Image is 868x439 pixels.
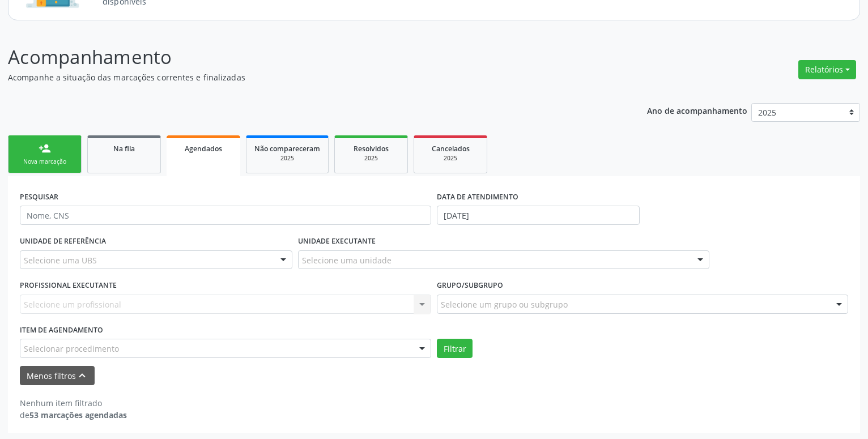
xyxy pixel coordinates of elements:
[20,397,127,409] div: Nenhum item filtrado
[8,71,605,83] p: Acompanhe a situação das marcações correntes e finalizadas
[354,144,389,154] span: Resolvidos
[254,154,320,163] div: 2025
[20,409,127,421] div: de
[20,233,106,250] label: UNIDADE DE REFERÊNCIA
[441,299,568,310] span: Selecione um grupo ou subgrupo
[432,144,470,154] span: Cancelados
[20,322,103,339] label: Item de agendamento
[24,343,119,355] span: Selecionar procedimento
[437,339,473,358] button: Filtrar
[20,366,95,386] button: Menos filtroskeyboard_arrow_up
[20,277,117,295] label: PROFISSIONAL EXECUTANTE
[113,144,135,154] span: Na fila
[422,154,479,163] div: 2025
[76,369,88,382] i: keyboard_arrow_up
[298,233,376,250] label: UNIDADE EXECUTANTE
[24,254,97,266] span: Selecione uma UBS
[437,277,503,295] label: Grupo/Subgrupo
[647,103,747,117] p: Ano de acompanhamento
[437,188,518,206] label: DATA DE ATENDIMENTO
[302,254,392,266] span: Selecione uma unidade
[343,154,399,163] div: 2025
[20,188,58,206] label: PESQUISAR
[185,144,222,154] span: Agendados
[798,60,856,79] button: Relatórios
[20,206,431,225] input: Nome, CNS
[16,157,73,166] div: Nova marcação
[29,410,127,420] strong: 53 marcações agendadas
[437,206,640,225] input: Selecione um intervalo
[254,144,320,154] span: Não compareceram
[8,43,605,71] p: Acompanhamento
[39,142,51,155] div: person_add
